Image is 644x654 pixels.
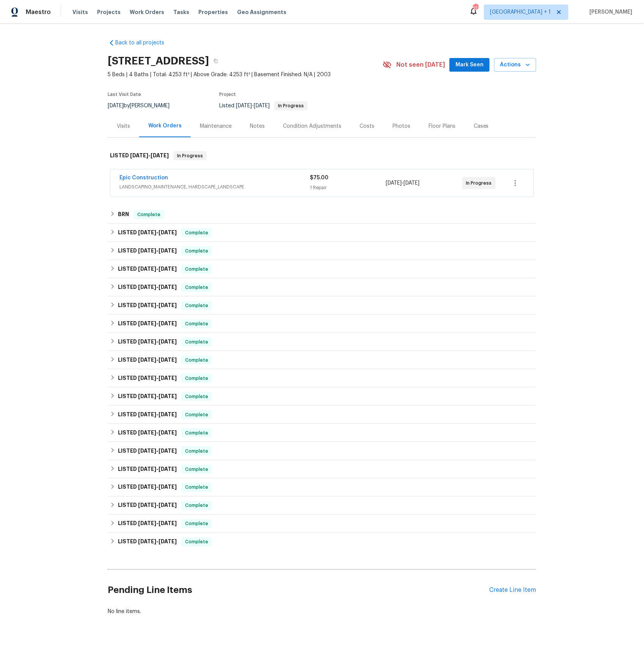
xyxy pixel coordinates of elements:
[182,447,211,455] span: Complete
[138,375,177,381] span: -
[108,460,536,478] div: LISTED [DATE]-[DATE]Complete
[118,356,177,365] h6: LISTED
[159,248,177,253] span: [DATE]
[108,278,536,296] div: LISTED [DATE]-[DATE]Complete
[119,183,310,191] span: LANDSCAPING_MAINTENANCE, HARDSCAPE_LANDSCAPE
[200,122,232,130] div: Maintenance
[159,412,177,417] span: [DATE]
[138,357,156,362] span: [DATE]
[159,448,177,453] span: [DATE]
[237,8,286,16] span: Geo Assignments
[118,246,177,256] h6: LISTED
[159,539,177,544] span: [DATE]
[138,303,156,308] span: [DATE]
[138,521,156,526] span: [DATE]
[393,122,410,130] div: Photos
[138,357,177,362] span: -
[138,448,177,453] span: -
[159,521,177,526] span: [DATE]
[236,103,270,108] span: -
[275,104,307,108] span: In Progress
[182,375,211,382] span: Complete
[118,210,129,219] h6: BRN
[396,61,445,69] span: Not seen [DATE]
[159,321,177,326] span: [DATE]
[159,284,177,290] span: [DATE]
[254,103,270,108] span: [DATE]
[108,369,536,387] div: LISTED [DATE]-[DATE]Complete
[138,539,156,544] span: [DATE]
[117,122,130,130] div: Visits
[118,319,177,328] h6: LISTED
[159,485,177,490] span: [DATE]
[182,356,211,364] span: Complete
[138,466,156,472] span: [DATE]
[360,122,374,130] div: Costs
[138,503,177,508] span: -
[182,484,211,491] span: Complete
[138,485,177,490] span: -
[500,60,530,70] span: Actions
[138,430,156,435] span: [DATE]
[386,179,420,187] span: -
[118,265,177,274] h6: LISTED
[108,442,536,460] div: LISTED [DATE]-[DATE]Complete
[159,357,177,362] span: [DATE]
[138,394,177,399] span: -
[130,8,164,16] span: Work Orders
[108,101,179,110] div: by [PERSON_NAME]
[138,321,156,326] span: [DATE]
[108,39,181,47] a: Back to all projects
[138,430,177,435] span: -
[138,339,177,344] span: -
[283,122,341,130] div: Condition Adjustments
[494,58,536,72] button: Actions
[118,337,177,347] h6: LISTED
[138,412,177,417] span: -
[118,410,177,419] h6: LISTED
[159,303,177,308] span: [DATE]
[72,8,88,16] span: Visits
[130,153,169,158] span: -
[108,424,536,442] div: LISTED [DATE]-[DATE]Complete
[148,122,182,130] div: Work Orders
[138,485,156,490] span: [DATE]
[108,144,536,168] div: LISTED [DATE]-[DATE]In Progress
[182,411,211,419] span: Complete
[108,57,209,65] h2: [STREET_ADDRESS]
[473,5,478,12] div: 123
[119,175,168,180] a: Epic Construction
[108,260,536,278] div: LISTED [DATE]-[DATE]Complete
[138,412,156,417] span: [DATE]
[182,247,211,255] span: Complete
[138,321,177,326] span: -
[236,103,252,108] span: [DATE]
[118,301,177,310] h6: LISTED
[118,392,177,401] h6: LISTED
[490,587,536,594] div: Create Line Item
[138,375,156,381] span: [DATE]
[173,9,189,15] span: Tasks
[108,351,536,369] div: LISTED [DATE]-[DATE]Complete
[138,266,177,271] span: -
[108,406,536,424] div: LISTED [DATE]-[DATE]Complete
[138,448,156,453] span: [DATE]
[108,533,536,551] div: LISTED [DATE]-[DATE]Complete
[209,54,223,68] button: Copy Address
[138,503,156,508] span: [DATE]
[108,92,141,97] span: Last Visit Date
[138,339,156,344] span: [DATE]
[219,92,236,97] span: Project
[159,430,177,435] span: [DATE]
[108,497,536,515] div: LISTED [DATE]-[DATE]Complete
[138,248,177,253] span: -
[159,466,177,472] span: [DATE]
[110,151,169,160] h6: LISTED
[182,466,211,473] span: Complete
[138,521,177,526] span: -
[250,122,265,130] div: Notes
[182,393,211,400] span: Complete
[138,230,156,235] span: [DATE]
[151,153,169,158] span: [DATE]
[26,8,51,16] span: Maestro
